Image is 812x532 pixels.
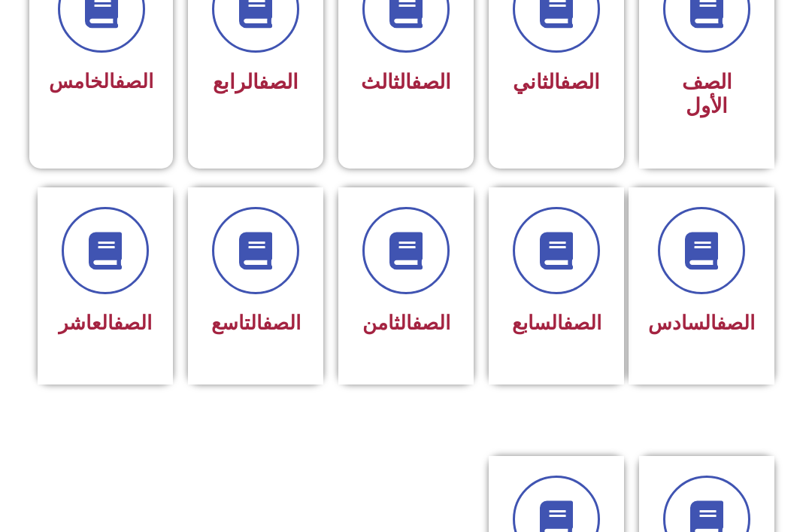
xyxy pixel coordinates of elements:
[362,312,450,334] span: الثامن
[361,70,451,94] span: الثالث
[49,70,153,93] span: الخامس
[563,312,601,334] a: الصف
[513,70,600,94] span: الثاني
[262,312,301,334] a: الصف
[259,70,298,94] a: الصف
[682,70,732,118] span: الصف الأول
[115,70,153,93] a: الصف
[411,70,451,94] a: الصف
[512,312,601,334] span: السابع
[213,70,298,94] span: الرابع
[211,312,301,334] span: التاسع
[412,312,450,334] a: الصف
[648,312,755,334] span: السادس
[59,312,152,334] span: العاشر
[560,70,600,94] a: الصف
[114,312,152,334] a: الصف
[717,312,755,334] a: الصف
